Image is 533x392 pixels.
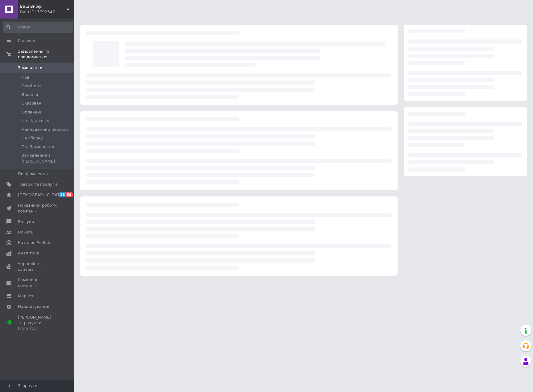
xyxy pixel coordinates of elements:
span: Оплачені [22,109,41,115]
span: Накладенний переказ [22,127,68,132]
span: Головна [18,38,35,44]
span: 26 [59,192,66,197]
span: На відправку [22,118,49,124]
span: Виконані [22,92,41,97]
span: Показники роботи компанії [18,203,57,214]
div: Ваш ID: 3792347 [20,9,74,15]
span: Прийняті [22,83,41,89]
span: Замовлення з [PERSON_NAME] [22,153,72,164]
span: Аналітика [18,250,39,256]
span: Під Замовлення [22,144,55,150]
span: Ваш Вибір [20,4,66,9]
span: Управління сайтом [18,261,57,272]
span: Каталог ProSale [18,240,51,246]
div: Prom топ [18,326,57,331]
input: Пошук [3,22,73,33]
span: [DEMOGRAPHIC_DATA] [18,192,64,198]
span: 59 [66,192,73,197]
span: Товари та послуги [18,182,57,187]
span: На сборку [22,135,43,141]
span: Замовлення та повідомлення [18,49,74,60]
span: Покупці [18,229,35,235]
span: Налаштування [18,304,49,309]
span: Відгуки [18,219,34,225]
span: Гаманець компанії [18,277,57,288]
span: Нові [22,75,31,80]
span: Скасовані [22,101,43,106]
span: [PERSON_NAME] та рахунки [18,315,57,332]
span: Маркет [18,293,34,299]
span: Повідомлення [18,171,48,177]
span: Замовлення [18,65,43,71]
